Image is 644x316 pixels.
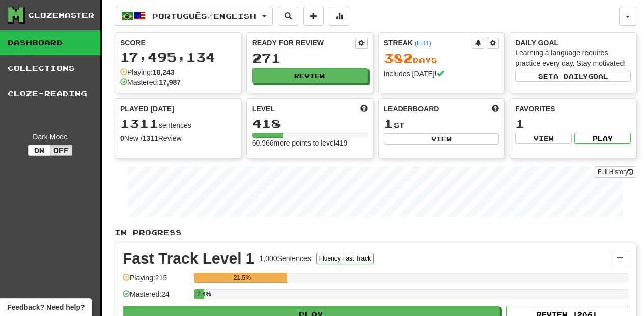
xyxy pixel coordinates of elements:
div: 1,000 Sentences [260,253,311,264]
div: Learning a language requires practice every day. Stay motivated! [515,48,631,68]
span: Português / English [152,12,256,20]
strong: 17,987 [159,78,181,87]
span: Level [252,104,275,114]
span: a daily [553,73,588,80]
span: Open feedback widget [7,302,85,312]
button: View [384,133,499,145]
span: Played [DATE] [120,104,174,114]
span: Leaderboard [384,104,439,114]
strong: 1311 [143,134,158,142]
div: Clozemaster [28,10,94,20]
div: 2.4% [197,289,204,299]
button: View [515,133,572,144]
p: In Progress [115,227,636,238]
button: Off [50,145,72,156]
button: Review [252,68,368,83]
span: 1 [384,116,394,130]
button: Search sentences [278,7,298,26]
div: Fast Track Level 1 [123,251,255,266]
span: 382 [384,51,413,65]
div: 418 [252,117,368,130]
span: 1311 [120,116,159,130]
button: Fluency Fast Track [316,253,374,264]
button: Português/English [115,7,273,26]
span: This week in points, UTC [492,104,499,114]
div: 17,495,134 [120,51,236,64]
button: Play [574,133,631,144]
div: Playing: 215 [123,273,189,290]
button: Add sentence to collection [303,7,324,26]
div: 271 [252,52,368,65]
div: Dark Mode [8,132,93,142]
div: 60,966 more points to level 419 [252,138,368,148]
div: Day s [384,52,499,65]
button: On [28,145,50,156]
div: Favorites [515,104,631,114]
div: Streak [384,38,472,48]
div: sentences [120,117,236,130]
div: Score [120,38,236,48]
div: Mastered: [120,77,181,88]
div: 21.5% [197,273,287,283]
span: Score more points to level up [360,104,368,114]
div: Playing: [120,67,175,77]
strong: 0 [120,134,124,142]
div: Includes [DATE]! [384,69,499,79]
a: Full History [595,166,636,178]
div: st [384,117,499,130]
strong: 18,243 [153,68,175,76]
div: Ready for Review [252,38,355,48]
button: Seta dailygoal [515,71,631,82]
div: 1 [515,117,631,130]
div: New / Review [120,133,236,143]
div: Mastered: 24 [123,289,189,306]
a: (EDT) [415,40,431,47]
button: More stats [329,7,349,26]
div: Daily Goal [515,38,631,48]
